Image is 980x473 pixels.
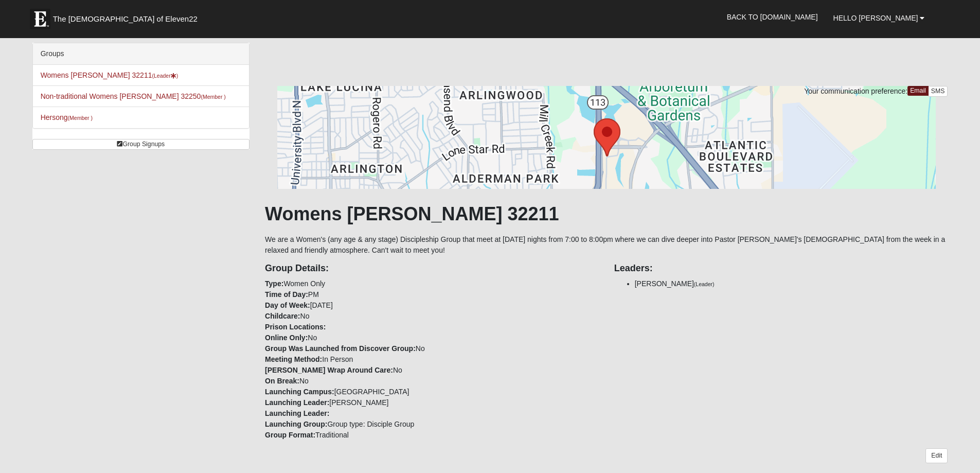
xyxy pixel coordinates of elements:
[201,94,225,100] small: (Member )
[257,256,607,441] div: Women Only PM [DATE] No No No In Person No No [GEOGRAPHIC_DATA] [PERSON_NAME] Group type: Discipl...
[265,366,393,374] strong: [PERSON_NAME] Wrap Around Care:
[152,73,178,79] small: (Leader )
[41,71,179,79] a: Womens [PERSON_NAME] 32211(Leader)
[10,462,73,469] a: Page Load Time: 1.17s
[32,139,250,150] a: Group Signups
[265,312,300,320] strong: Childcare:
[41,92,226,100] a: Non-traditional Womens [PERSON_NAME] 32250(Member )
[265,263,599,274] h4: Group Details:
[804,87,907,95] span: Your communication preference:
[907,86,929,96] a: Email
[41,113,93,121] a: Hersong(Member )
[826,5,933,31] a: Hello [PERSON_NAME]
[694,281,715,287] small: (Leader)
[265,279,283,288] strong: Type:
[265,344,416,353] strong: Group Was Launched from Discover Group:
[68,115,93,121] small: (Member )
[955,455,973,470] a: Page Properties (Alt+P)
[265,355,322,363] strong: Meeting Method:
[265,334,308,342] strong: Online Only:
[635,278,948,289] li: [PERSON_NAME]
[265,431,315,439] strong: Group Format:
[925,448,948,463] a: Edit
[265,398,329,407] strong: Launching Leader:
[265,203,948,225] h1: Womens [PERSON_NAME] 32211
[30,9,50,29] img: Eleven22 logo
[928,86,948,97] a: SMS
[265,301,310,309] strong: Day of Week:
[614,263,948,274] h4: Leaders:
[84,461,152,470] span: ViewState Size: 55 KB
[265,388,334,396] strong: Launching Campus:
[265,290,308,299] strong: Time of Day:
[833,14,918,22] span: Hello [PERSON_NAME]
[265,377,299,385] strong: On Break:
[227,459,233,470] a: Web cache enabled
[25,4,230,29] a: The [DEMOGRAPHIC_DATA] of Eleven22
[53,14,198,24] span: The [DEMOGRAPHIC_DATA] of Eleven22
[265,409,329,417] strong: Launching Leader:
[265,420,327,428] strong: Launching Group:
[265,323,326,331] strong: Prison Locations:
[719,4,826,30] a: Back to [DOMAIN_NAME]
[159,461,220,470] span: HTML Size: 149 KB
[33,43,249,65] div: Groups
[936,455,955,470] a: Block Configuration (Alt-B)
